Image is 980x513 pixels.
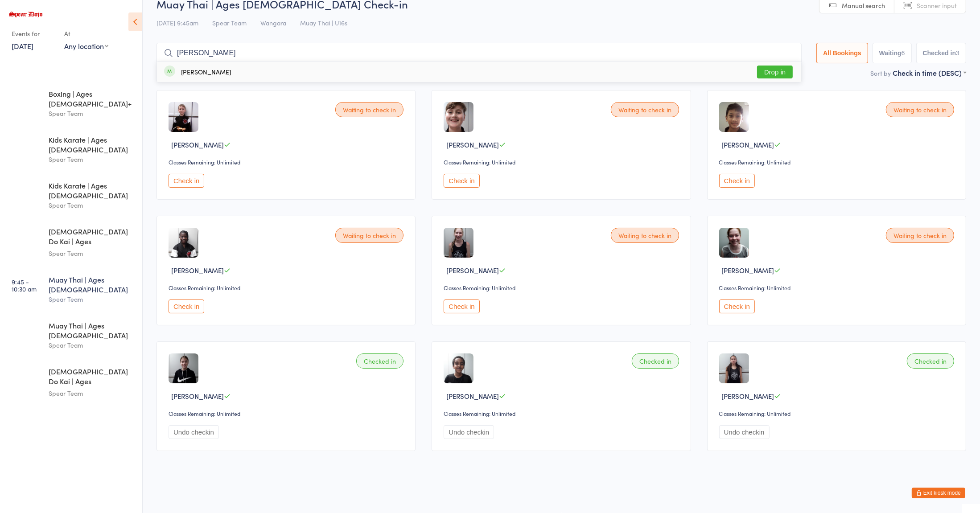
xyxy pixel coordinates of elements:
button: Checked in3 [916,43,967,63]
div: Spear Team [49,248,135,259]
img: image1696038090.png [719,228,749,258]
time: 9:00 - 9:30 am [12,184,34,198]
div: Checked in [356,353,404,369]
a: 9:00 -9:30 amKids Karate | Ages [DEMOGRAPHIC_DATA]Spear Team [3,173,142,218]
img: Spear Dojo [9,12,42,17]
a: 9:45 -10:30 amMuay Thai | Ages [DEMOGRAPHIC_DATA]Spear Team [3,267,142,312]
input: Search [156,43,802,63]
time: 9:00 - 9:45 am [12,138,35,152]
span: [PERSON_NAME] [446,266,499,275]
span: [PERSON_NAME] [722,266,774,275]
div: Classes Remaining: Unlimited [169,158,406,166]
time: 9:44 - 10:29 am [12,230,37,244]
span: [PERSON_NAME] [171,391,224,401]
div: At [64,26,108,41]
button: Waiting6 [873,43,912,63]
div: Spear Team [49,294,135,304]
div: Kids Karate | Ages [DEMOGRAPHIC_DATA] [49,135,135,154]
img: image1718779889.png [444,353,474,383]
button: Check in [719,300,755,313]
a: 9:44 -10:29 am[DEMOGRAPHIC_DATA] Do Kai | Ages [DEMOGRAPHIC_DATA]Spear Team [3,219,142,266]
div: Waiting to check in [335,228,404,243]
span: [PERSON_NAME] [722,391,774,401]
div: Classes Remaining: Unlimited [719,284,957,291]
div: Classes Remaining: Unlimited [719,410,957,417]
span: Manual search [842,1,885,10]
div: Checked in [632,353,679,369]
img: image1637372594.png [169,102,198,132]
img: image1709347121.png [444,228,474,258]
div: Any location [64,41,108,51]
span: Wangara [260,18,286,27]
span: Scanner input [917,1,957,10]
div: [DEMOGRAPHIC_DATA] Do Kai | Ages [DEMOGRAPHIC_DATA] [49,226,135,248]
button: Check in [719,174,755,188]
div: Muay Thai | Ages [DEMOGRAPHIC_DATA] [49,275,135,294]
label: Sort by [870,69,891,78]
button: Drop in [757,66,793,78]
div: Checked in [907,353,954,369]
a: [DATE] [12,41,33,51]
div: Classes Remaining: Unlimited [169,284,406,291]
time: 8:00 - 9:00 am [12,92,35,107]
div: Classes Remaining: Unlimited [169,410,406,417]
img: image1756380683.png [169,228,198,258]
span: [DATE] 9:45am [156,18,198,27]
span: Muay Thai | U16s [300,18,347,27]
div: Classes Remaining: Unlimited [444,284,681,291]
div: Spear Team [49,108,135,119]
button: Check in [444,174,479,188]
button: Check in [169,174,204,188]
div: Waiting to check in [611,228,679,243]
time: 10:30 - 11:15 am [12,370,34,384]
time: 10:29 - 11:14 am [12,324,34,338]
div: 6 [902,49,905,57]
div: Classes Remaining: Unlimited [719,158,957,166]
div: Waiting to check in [611,102,679,117]
div: Waiting to check in [886,228,954,243]
div: Waiting to check in [886,102,954,117]
button: Undo checkin [169,425,219,439]
img: image1625558354.png [444,102,474,132]
img: image1752570653.png [169,353,198,383]
a: 10:30 -11:15 am[DEMOGRAPHIC_DATA] Do Kai | Ages [DEMOGRAPHIC_DATA]Spear Team [3,359,142,406]
span: [PERSON_NAME] [171,140,224,149]
button: Exit kiosk mode [912,488,965,498]
button: Check in [169,300,204,313]
div: Spear Team [49,388,135,398]
div: Waiting to check in [335,102,404,117]
span: Spear Team [212,18,247,27]
button: Check in [444,300,479,313]
div: Spear Team [49,340,135,350]
div: Classes Remaining: Unlimited [444,158,681,166]
span: [PERSON_NAME] [446,140,499,149]
div: Spear Team [49,200,135,210]
div: [PERSON_NAME] [181,68,231,75]
span: [PERSON_NAME] [722,140,774,149]
img: image1707527763.png [719,353,749,383]
div: Kids Karate | Ages [DEMOGRAPHIC_DATA] [49,181,135,200]
div: Classes Remaining: Unlimited [444,410,681,417]
a: 10:29 -11:14 amMuay Thai | Ages [DEMOGRAPHIC_DATA]Spear Team [3,313,142,358]
div: Events for [12,26,55,41]
div: [DEMOGRAPHIC_DATA] Do Kai | Ages [DEMOGRAPHIC_DATA] [49,366,135,388]
time: 9:45 - 10:30 am [12,278,37,292]
img: image1627287197.png [719,102,749,132]
button: Undo checkin [444,425,494,439]
button: All Bookings [816,43,868,63]
div: Check in time (DESC) [893,68,966,78]
button: Undo checkin [719,425,770,439]
span: [PERSON_NAME] [171,266,224,275]
div: Spear Team [49,154,135,164]
div: Muay Thai | Ages [DEMOGRAPHIC_DATA] [49,320,135,340]
a: 9:00 -9:45 amKids Karate | Ages [DEMOGRAPHIC_DATA]Spear Team [3,127,142,172]
span: [PERSON_NAME] [446,391,499,401]
a: 8:00 -9:00 amBoxing | Ages [DEMOGRAPHIC_DATA]+Spear Team [3,81,142,126]
div: Boxing | Ages [DEMOGRAPHIC_DATA]+ [49,89,135,108]
div: 3 [956,49,959,57]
